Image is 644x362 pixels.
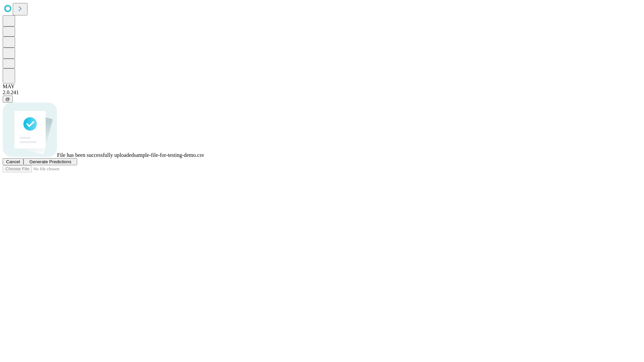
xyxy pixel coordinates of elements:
span: File has been successfully uploaded [57,152,134,158]
button: Generate Predictions [23,158,77,165]
span: Cancel [6,159,20,164]
button: @ [3,96,13,103]
button: Cancel [3,158,23,165]
span: Generate Predictions [29,159,71,164]
span: @ [5,97,10,102]
span: sample-file-for-testing-demo.csv [134,152,204,158]
div: 2.0.241 [3,89,641,96]
div: MAY [3,83,641,89]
